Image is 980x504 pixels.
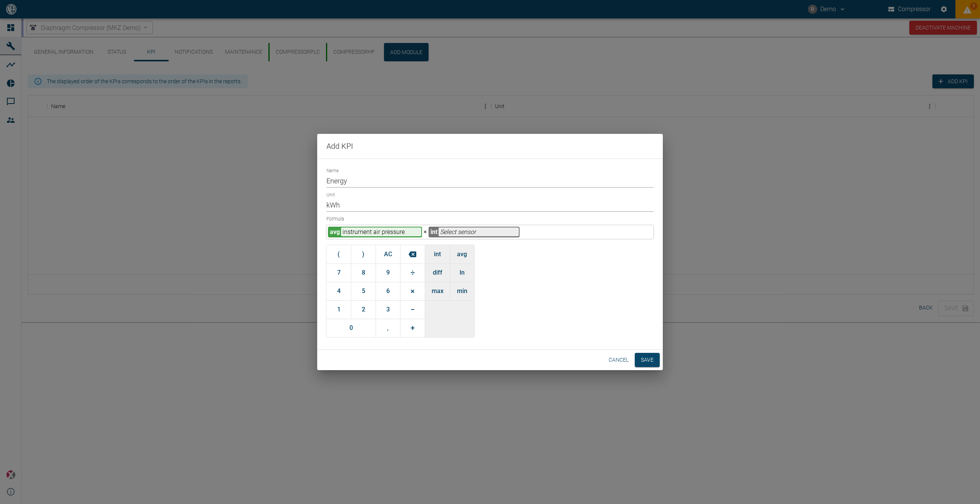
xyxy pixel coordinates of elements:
button: Save [635,353,660,367]
button: int [425,245,450,264]
button: + [400,319,425,337]
button: 8 [351,264,376,282]
button: ÷ [400,264,425,282]
button: . [376,319,400,337]
h2: Add KPI [317,134,663,158]
button: 5 [351,282,376,300]
button: 7 [326,264,351,282]
button: − [400,300,425,319]
button: 3 [376,300,400,319]
button: × [400,282,425,300]
span: . [387,321,389,335]
input: Select sensor [439,227,519,236]
span: × [424,227,427,237]
button: avg [450,245,474,264]
button: AC [376,245,400,264]
button: min [450,282,474,300]
button: ) [351,245,376,264]
button: ln [450,264,474,282]
button: cancel [606,353,632,367]
button: ( [326,245,351,264]
button: diff [425,264,450,282]
button: max [425,282,450,300]
span: − [411,303,415,316]
span: ÷ [411,266,415,280]
label: Formula [326,216,654,222]
button: 0 [326,319,376,337]
div: avg [329,227,341,237]
span: × [411,285,415,298]
button: 4 [326,282,351,300]
div: int [429,227,439,237]
label: Name [326,168,339,174]
label: Unit [326,192,335,198]
input: Select sensor [341,227,421,236]
button: 1 [326,300,351,319]
span: + [411,321,415,335]
button: 6 [376,282,400,300]
button: 9 [376,264,400,282]
button: 2 [351,300,376,319]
